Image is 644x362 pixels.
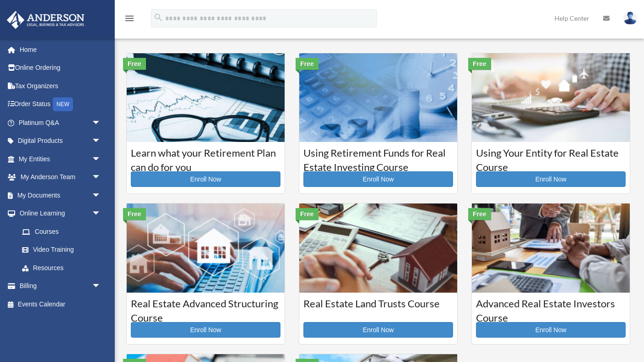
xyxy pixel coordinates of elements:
a: Enroll Now [303,171,453,187]
a: Enroll Now [131,322,280,338]
a: Tax Organizers [6,77,115,95]
a: Events Calendar [6,295,115,313]
a: Enroll Now [476,322,626,338]
span: arrow_drop_down [92,150,110,169]
a: Enroll Now [476,171,626,187]
h3: Using Retirement Funds for Real Estate Investing Course [303,146,453,169]
a: Digital Productsarrow_drop_down [6,132,115,150]
i: search [153,12,163,23]
a: menu [124,16,135,24]
h3: Real Estate Advanced Structuring Course [131,297,280,320]
a: Platinum Q&Aarrow_drop_down [6,113,115,132]
a: Enroll Now [303,322,453,338]
span: arrow_drop_down [92,277,110,296]
a: Home [6,40,115,59]
i: menu [124,13,135,24]
span: arrow_drop_down [92,186,110,205]
div: Free [296,208,319,220]
span: arrow_drop_down [92,113,110,132]
h3: Real Estate Land Trusts Course [303,297,453,320]
div: Free [296,58,319,70]
a: Video Training [13,241,115,259]
a: Billingarrow_drop_down [6,277,115,295]
div: Free [123,58,146,70]
a: Resources [13,259,115,277]
a: Enroll Now [131,171,280,187]
div: Free [468,208,491,220]
span: arrow_drop_down [92,132,110,151]
div: Free [468,58,491,70]
a: Courses [13,222,110,241]
span: arrow_drop_down [92,168,110,187]
a: Online Ordering [6,59,115,77]
a: My Anderson Teamarrow_drop_down [6,168,115,187]
h3: Learn what your Retirement Plan can do for you [131,146,280,169]
a: My Entitiesarrow_drop_down [6,150,115,168]
a: My Documentsarrow_drop_down [6,186,115,204]
div: Free [123,208,146,220]
h3: Advanced Real Estate Investors Course [476,297,626,320]
img: Anderson Advisors Platinum Portal [4,11,87,29]
h3: Using Your Entity for Real Estate Course [476,146,626,169]
img: User Pic [623,11,637,25]
div: NEW [53,97,73,111]
a: Order StatusNEW [6,95,115,114]
span: arrow_drop_down [92,204,110,223]
a: Online Learningarrow_drop_down [6,204,115,223]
